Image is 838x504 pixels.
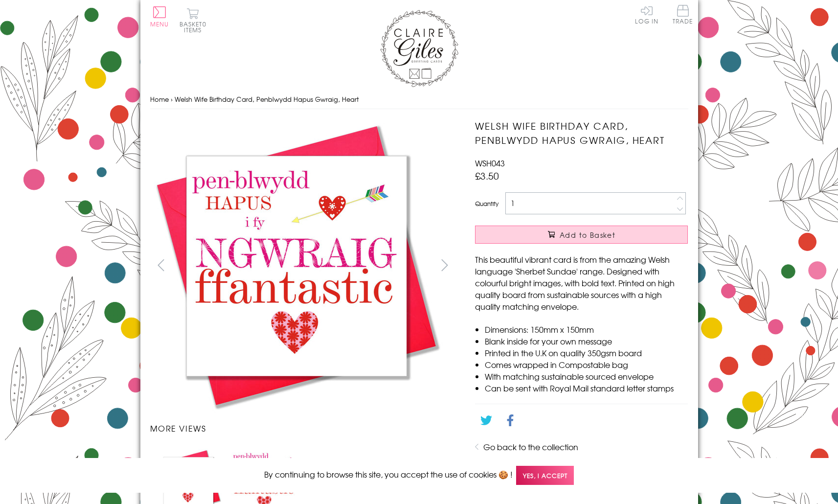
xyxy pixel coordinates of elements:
[516,466,574,485] span: Yes, I accept
[485,347,688,359] li: Printed in the U.K on quality 350gsm board
[560,230,615,240] span: Add to Basket
[673,5,693,24] span: Trade
[485,323,688,335] li: Dimensions: 150mm x 150mm
[175,94,359,104] span: Welsh Wife Birthday Card, Penblwydd Hapus Gwraig, Heart
[475,119,688,147] h1: Welsh Wife Birthday Card, Penblwydd Hapus Gwraig, Heart
[150,422,456,434] h3: More views
[475,157,505,169] span: WSH043
[485,335,688,347] li: Blank inside for your own message
[475,226,688,244] button: Add to Basket
[433,254,455,276] button: next
[184,20,206,34] span: 0 items
[150,6,169,27] button: Menu
[635,5,658,24] a: Log In
[150,254,172,276] button: prev
[673,5,693,26] a: Trade
[150,94,169,104] a: Home
[475,253,688,312] p: This beautiful vibrant card is from the amazing Welsh language 'Sherbet Sundae' range. Designed w...
[150,90,688,110] nav: breadcrumbs
[475,199,498,208] label: Quantity
[150,119,444,412] img: Welsh Wife Birthday Card, Penblwydd Hapus Gwraig, Heart
[475,169,499,183] span: £3.50
[150,20,169,28] span: Menu
[483,441,578,453] a: Go back to the collection
[485,382,688,394] li: Can be sent with Royal Mail standard letter stamps
[171,94,173,104] span: ›
[485,370,688,382] li: With matching sustainable sourced envelope
[180,8,206,33] button: Basket0 items
[380,10,458,87] img: Claire Giles Greetings Cards
[485,359,688,370] li: Comes wrapped in Compostable bag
